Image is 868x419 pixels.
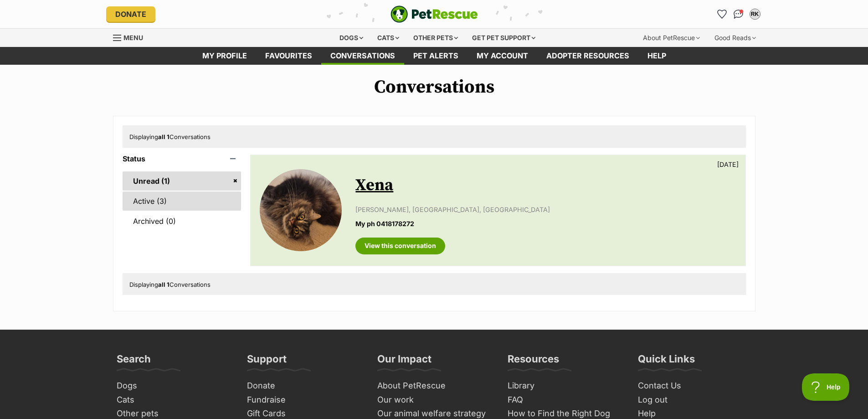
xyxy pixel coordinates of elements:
[371,29,406,47] div: Cats
[637,29,706,47] div: About PetRescue
[717,160,739,169] p: [DATE]
[129,133,211,140] span: Displaying Conversations
[113,393,234,407] a: Cats
[377,352,431,371] h3: Our Impact
[407,29,464,47] div: Other pets
[634,393,755,407] a: Log out
[256,47,321,65] a: Favourites
[123,212,241,231] a: Archived (0)
[355,175,393,196] a: Xena
[466,29,542,47] div: Get pet support
[504,393,625,407] a: FAQ
[638,352,695,371] h3: Quick Links
[638,47,675,65] a: Help
[404,47,467,65] a: Pet alerts
[113,379,234,393] a: Dogs
[731,7,746,21] a: Conversations
[243,393,365,407] a: Fundraise
[113,29,149,45] a: Menu
[802,373,850,401] iframe: Help Scout Beacon - Open
[748,7,762,21] button: My account
[734,10,743,19] img: chat-41dd97257d64d25036548639549fe6c8038ab92f7586957e7f3b1b290dea8141.svg
[355,219,736,228] p: My ph 0418178272
[355,238,445,254] a: View this conversation
[537,47,638,65] a: Adopter resources
[390,5,478,23] a: PetRescue
[260,169,342,251] img: Xena
[117,352,151,371] h3: Search
[123,191,241,211] a: Active (3)
[715,7,762,21] ul: Account quick links
[129,281,211,288] span: Displaying Conversations
[374,379,495,393] a: About PetRescue
[193,47,256,65] a: My profile
[750,10,760,19] div: RK
[355,205,736,214] p: [PERSON_NAME], [GEOGRAPHIC_DATA], [GEOGRAPHIC_DATA]
[243,379,365,393] a: Donate
[321,47,404,65] a: conversations
[708,29,762,47] div: Good Reads
[715,7,729,21] a: Favourites
[123,155,241,163] header: Status
[374,393,495,407] a: Our work
[158,133,169,140] strong: all 1
[390,5,478,23] img: logo-e224e6f780fb5917bec1dbf3a21bbac754714ae5b6737aabdf751b685950b380.svg
[333,29,370,47] div: Dogs
[634,379,755,393] a: Contact Us
[508,352,559,371] h3: Resources
[106,6,155,22] a: Donate
[123,34,143,41] span: Menu
[247,352,287,371] h3: Support
[504,379,625,393] a: Library
[123,171,241,191] a: Unread (1)
[158,281,169,288] strong: all 1
[467,47,537,65] a: My account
